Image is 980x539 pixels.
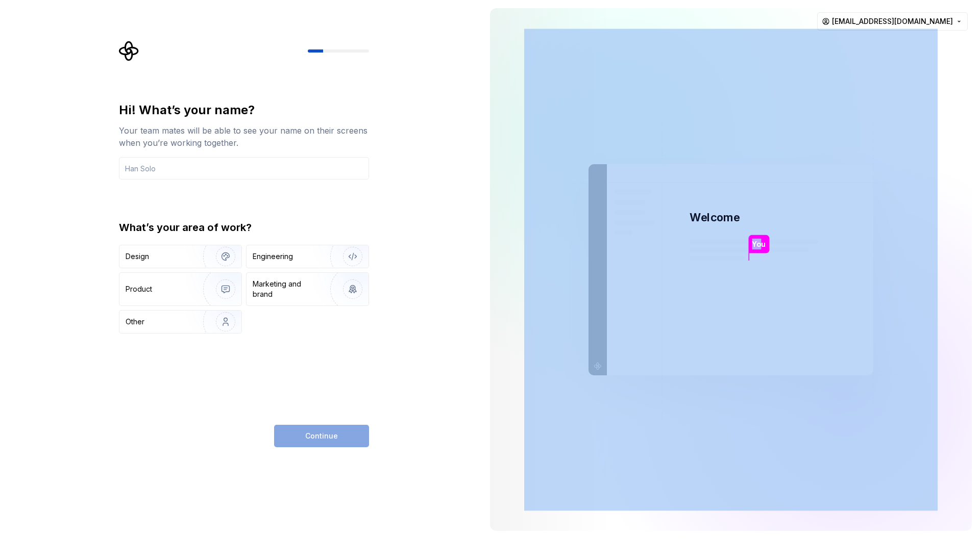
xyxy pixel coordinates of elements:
[832,16,953,27] span: [EMAIL_ADDRESS][DOMAIN_NAME]
[126,251,149,262] div: Design
[253,251,293,262] div: Engineering
[119,102,369,118] div: Hi! What’s your name?
[119,124,369,149] div: Your team mates will be able to see your name on their screens when you’re working together.
[253,279,322,299] div: Marketing and brand
[119,41,139,61] svg: Supernova Logo
[752,238,766,249] p: You
[690,210,740,225] p: Welcome
[126,284,152,294] div: Product
[119,220,369,235] div: What’s your area of work?
[119,157,369,179] input: Han Solo
[126,317,144,327] div: Other
[817,12,968,31] button: [EMAIL_ADDRESS][DOMAIN_NAME]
